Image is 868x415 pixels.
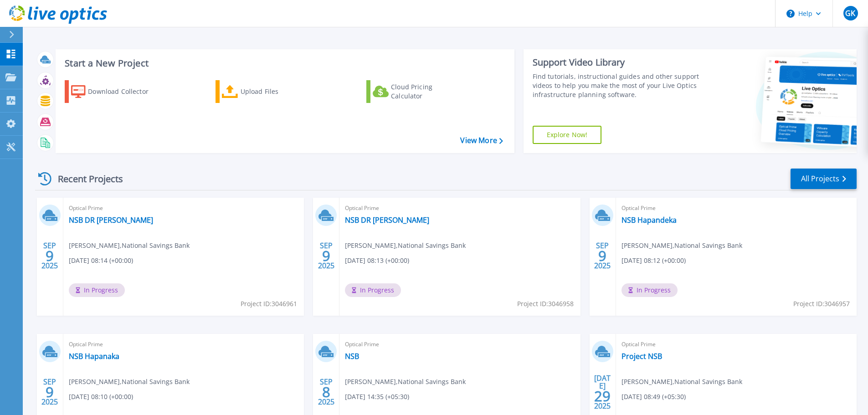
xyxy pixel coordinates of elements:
span: In Progress [621,283,678,297]
span: [DATE] 08:14 (+00:00) [69,256,133,266]
a: NSB Hapandeka [621,215,677,225]
a: NSB Hapanaka [69,352,119,361]
span: [DATE] 08:49 (+05:30) [621,392,686,402]
span: 29 [594,392,611,400]
span: [DATE] 08:13 (+00:00) [345,256,409,266]
span: 9 [46,252,54,260]
span: Project ID: 3046961 [241,299,297,309]
span: Project ID: 3046958 [517,299,574,309]
span: Optical Prime [345,203,575,213]
div: Recent Projects [35,168,135,190]
span: GK [845,10,855,17]
span: In Progress [345,283,401,297]
a: All Projects [791,169,857,189]
span: Optical Prime [621,339,851,349]
span: [DATE] 08:12 (+00:00) [621,256,686,266]
span: [DATE] 08:10 (+00:00) [69,392,133,402]
div: Download Collector [88,82,161,101]
a: Explore Now! [533,126,602,144]
div: SEP 2025 [594,239,611,272]
span: [PERSON_NAME] , National Savings Bank [621,241,742,251]
span: 9 [322,252,330,260]
h3: Start a New Project [65,58,503,68]
span: [PERSON_NAME] , National Savings Bank [69,377,190,387]
div: Support Video Library [533,56,703,68]
span: Project ID: 3046957 [793,299,850,309]
a: NSB DR [PERSON_NAME] [69,215,153,225]
span: [PERSON_NAME] , National Savings Bank [69,241,190,251]
a: Upload Files [216,80,317,103]
a: NSB [345,352,359,361]
div: SEP 2025 [41,239,58,272]
div: SEP 2025 [318,239,335,272]
span: 9 [598,252,606,260]
span: [PERSON_NAME] , National Savings Bank [345,241,466,251]
div: Upload Files [241,82,313,101]
span: 8 [322,388,330,396]
div: Cloud Pricing Calculator [391,82,464,101]
span: Optical Prime [621,203,851,213]
a: NSB DR [PERSON_NAME] [345,215,429,225]
span: Optical Prime [69,203,298,213]
div: Find tutorials, instructional guides and other support videos to help you make the most of your L... [533,72,703,99]
span: Optical Prime [69,339,298,349]
div: SEP 2025 [318,375,335,409]
a: Download Collector [65,80,166,103]
a: Project NSB [621,352,662,361]
span: In Progress [69,283,125,297]
span: [DATE] 14:35 (+05:30) [345,392,409,402]
div: [DATE] 2025 [594,375,611,409]
span: [PERSON_NAME] , National Savings Bank [621,377,742,387]
span: [PERSON_NAME] , National Savings Bank [345,377,466,387]
span: 9 [46,388,54,396]
a: View More [460,136,503,145]
a: Cloud Pricing Calculator [366,80,468,103]
div: SEP 2025 [41,375,58,409]
span: Optical Prime [345,339,575,349]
